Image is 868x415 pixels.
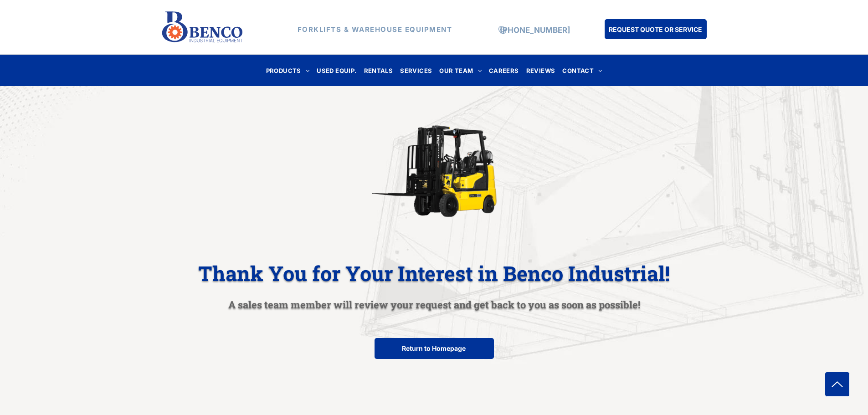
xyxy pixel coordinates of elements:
a: PRODUCTS [262,64,313,77]
a: SERVICES [396,64,436,77]
a: CAREERS [485,64,523,77]
a: RENTALS [360,64,397,77]
a: REVIEWS [523,64,559,77]
span: Thank You for Your Interest in Benco Industrial! [198,260,670,287]
a: USED EQUIP. [313,64,360,77]
a: OUR TEAM [436,64,485,77]
a: REQUEST QUOTE OR SERVICE [605,19,707,39]
strong: FORKLIFTS & WAREHOUSE EQUIPMENT [298,25,452,34]
a: [PHONE_NUMBER] [500,26,570,35]
a: Return to Homepage [375,338,494,359]
span: REQUEST QUOTE OR SERVICE [609,21,702,38]
span: Return to Homepage [402,340,466,357]
a: CONTACT [559,64,606,77]
span: A sales team member will review your request and get back to you as soon as possible! [228,298,640,311]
